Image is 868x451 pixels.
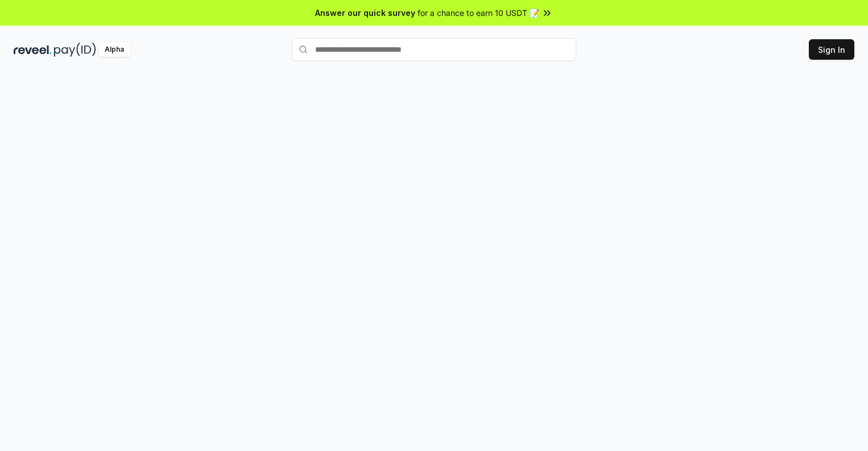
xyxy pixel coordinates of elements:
[98,43,130,57] div: Alpha
[54,43,96,57] img: pay_id
[809,39,854,60] button: Sign In
[14,43,52,57] img: reveel_dark
[315,7,415,19] span: Answer our quick survey
[418,7,539,19] span: for a chance to earn 10 USDT 📝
